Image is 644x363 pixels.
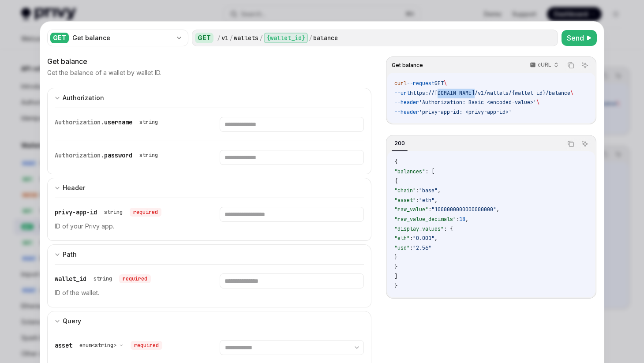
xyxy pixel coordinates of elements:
[394,263,397,270] span: }
[313,34,338,42] div: balance
[47,244,371,264] button: expand input section
[410,244,413,251] span: :
[496,206,499,213] span: ,
[55,118,104,126] span: Authorization.
[394,158,397,165] span: {
[438,187,441,194] span: ,
[221,34,228,42] div: v1
[407,80,434,87] span: --request
[444,80,447,87] span: \
[431,206,496,213] span: "1000000000000000000"
[63,183,85,193] div: Header
[419,197,434,204] span: "eth"
[416,187,419,194] span: :
[234,34,258,42] div: wallets
[394,225,444,232] span: "display_values"
[119,274,151,283] div: required
[72,34,172,42] div: Get balance
[394,282,397,289] span: }
[444,225,453,232] span: : {
[264,33,308,43] div: {wallet_id}
[392,138,408,149] div: 200
[394,197,416,204] span: "asset"
[47,68,161,77] p: Get the balance of a wallet by wallet ID.
[55,208,97,216] span: privy-app-id
[394,187,416,194] span: "chain"
[394,90,410,97] span: --url
[47,311,371,331] button: expand input section
[104,118,132,126] span: username
[416,197,419,204] span: :
[394,99,419,106] span: --header
[309,34,312,42] div: /
[131,341,162,350] div: required
[55,117,161,127] div: Authorization.username
[47,29,188,47] button: GETGet balance
[394,216,456,223] span: "raw_value_decimals"
[394,178,397,185] span: {
[55,275,86,283] span: wallet_id
[434,235,438,242] span: ,
[456,216,459,223] span: :
[392,62,423,69] span: Get balance
[47,56,371,67] div: Get balance
[55,288,198,298] p: ID of the wallet.
[130,208,161,217] div: required
[579,60,591,71] button: Ask AI
[55,150,161,161] div: Authorization.password
[465,216,468,223] span: ,
[413,235,434,242] span: "0.001"
[434,80,444,87] span: GET
[259,34,263,42] div: /
[419,187,438,194] span: "base"
[562,30,597,46] button: Send
[217,34,221,42] div: /
[394,109,419,116] span: --header
[525,58,562,73] button: cURL
[425,168,434,175] span: : [
[434,197,438,204] span: ,
[394,273,397,280] span: ]
[394,235,410,242] span: "eth"
[419,109,512,116] span: 'privy-app-id: <privy-app-id>'
[413,244,431,251] span: "2.56"
[567,33,584,43] span: Send
[459,216,465,223] span: 18
[55,151,104,159] span: Authorization.
[394,254,397,261] span: }
[394,168,425,175] span: "balances"
[63,316,81,326] div: Query
[579,138,591,150] button: Ask AI
[394,244,410,251] span: "usd"
[55,340,162,351] div: asset
[410,90,570,97] span: https://[DOMAIN_NAME]/v1/wallets/{wallet_id}/balance
[229,34,233,42] div: /
[79,342,116,349] span: enum<string>
[47,178,371,198] button: expand input section
[55,221,198,232] p: ID of your Privy app.
[55,341,72,349] span: asset
[565,138,577,150] button: Copy the contents from the code block
[410,235,413,242] span: :
[50,33,69,43] div: GET
[195,33,213,43] div: GET
[538,61,551,68] p: cURL
[394,80,407,87] span: curl
[394,206,428,213] span: "raw_value"
[63,93,104,103] div: Authorization
[565,60,577,71] button: Copy the contents from the code block
[55,207,161,217] div: privy-app-id
[428,206,431,213] span: :
[419,99,536,106] span: 'Authorization: Basic <encoded-value>'
[63,249,77,260] div: Path
[104,151,132,159] span: password
[79,341,124,350] button: enum<string>
[55,273,151,284] div: wallet_id
[570,90,573,97] span: \
[536,99,539,106] span: \
[47,88,371,108] button: expand input section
